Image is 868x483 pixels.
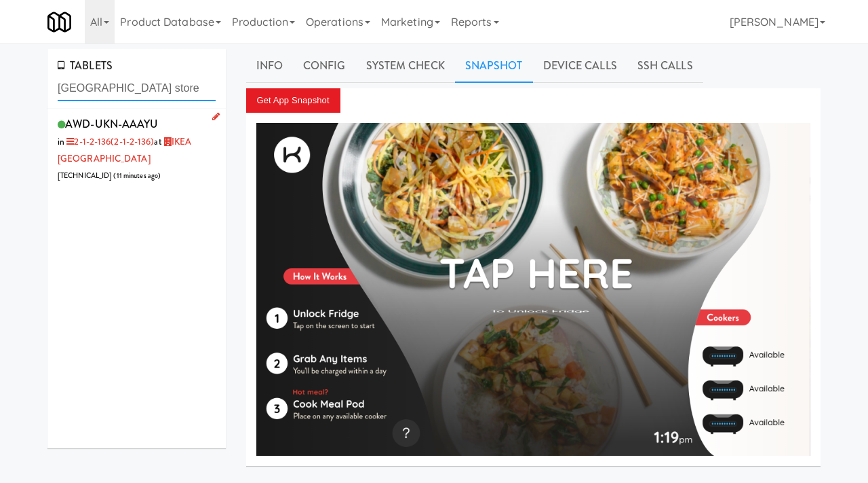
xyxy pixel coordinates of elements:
img: Micromart [47,10,71,34]
button: Get App Snapshot [246,88,340,113]
span: AWD-UKN-AAAYU [65,116,158,132]
span: 11 minutes ago [117,171,158,181]
a: SSH Calls [627,49,703,83]
a: System Check [356,49,455,83]
a: IKEA [GEOGRAPHIC_DATA] [58,135,191,165]
span: (2-1-2-136) [111,135,154,148]
a: Device Calls [533,49,627,83]
span: in [58,135,154,148]
span: at [58,135,191,165]
span: TABLETS [58,58,113,73]
span: [TECHNICAL_ID] ( ) [58,171,161,181]
input: Search tablets [58,76,216,101]
a: Config [293,49,356,83]
li: AWD-UKN-AAAYUin 2-1-2-136(2-1-2-136)at IKEA [GEOGRAPHIC_DATA][TECHNICAL_ID] (11 minutes ago) [47,109,226,190]
a: Snapshot [455,49,533,83]
img: yqrsxhlpaylu54jbhzcz.png [256,123,811,457]
a: 2-1-2-136(2-1-2-136) [64,135,154,148]
a: Info [246,49,293,83]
